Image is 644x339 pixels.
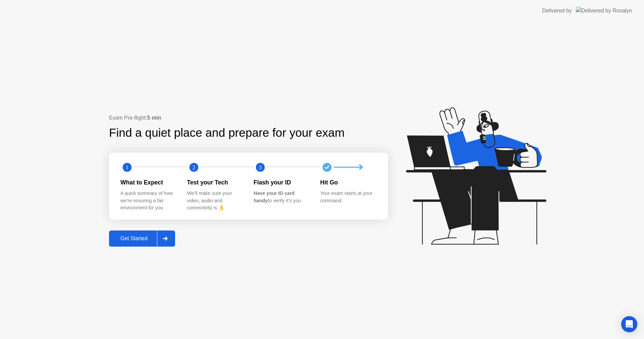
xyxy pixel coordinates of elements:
button: Get Started [109,230,175,247]
div: What to Expect [120,178,176,187]
div: Test your Tech [187,178,243,187]
text: 3 [259,164,262,170]
text: 1 [126,164,128,170]
div: We’ll make sure your video, audio and connectivity is 👌 [187,190,243,212]
div: Your exam starts at your command [320,190,376,204]
div: Exam Pre-flight: [109,114,388,122]
div: Delivered by [542,7,572,15]
div: Get Started [111,236,157,242]
b: 5 min [147,115,161,121]
div: Hit Go [320,178,376,187]
div: Flash your ID [254,178,310,187]
text: 2 [192,164,195,170]
div: to verify it’s you [254,190,310,204]
div: Find a quiet place and prepare for your exam [109,124,345,142]
div: A quick summary of how we’re ensuring a fair environment for you [120,190,176,212]
img: Delivered by Rosalyn [576,7,632,14]
b: Have your ID card handy [254,190,294,203]
div: Open Intercom Messenger [621,316,637,332]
